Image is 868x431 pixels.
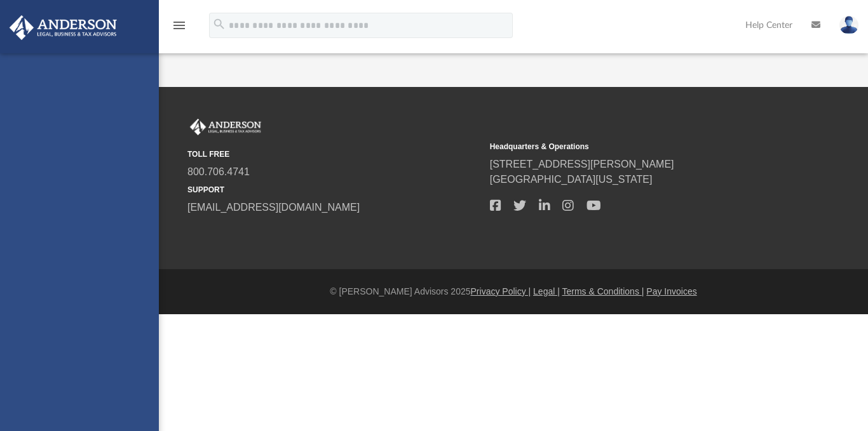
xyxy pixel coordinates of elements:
[187,202,360,213] a: [EMAIL_ADDRESS][DOMAIN_NAME]
[187,119,264,135] img: Anderson Advisors Platinum Portal
[159,285,868,298] div: © [PERSON_NAME] Advisors 2025
[562,286,644,296] a: Terms & Conditions |
[471,286,531,296] a: Privacy Policy |
[533,286,560,296] a: Legal |
[187,184,481,196] small: SUPPORT
[839,16,858,34] img: User Pic
[172,18,187,33] i: menu
[490,174,653,185] a: [GEOGRAPHIC_DATA][US_STATE]
[490,159,674,169] a: [STREET_ADDRESS][PERSON_NAME]
[212,17,226,31] i: search
[6,15,121,40] img: Anderson Advisors Platinum Portal
[187,149,481,160] small: TOLL FREE
[187,166,250,177] a: 800.706.4741
[490,141,783,152] small: Headquarters & Operations
[646,286,696,296] a: Pay Invoices
[172,24,187,33] a: menu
